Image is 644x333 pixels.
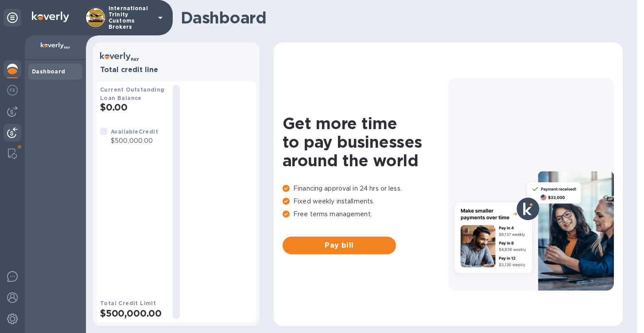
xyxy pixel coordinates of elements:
[100,300,156,306] b: Total Credit Limit
[111,128,158,135] b: Available Credit
[283,197,448,206] p: Fixed weekly installments.
[290,240,389,251] span: Pay bill
[32,11,69,22] img: Logo
[32,68,66,75] b: Dashboard
[100,66,252,74] h3: Total credit line
[7,85,18,96] img: Foreign exchange
[100,308,166,319] h2: $500,000.00
[111,136,158,145] p: $500,000.00
[109,5,153,30] p: International Trinity Customs Brokers
[283,184,448,193] p: Financing approval in 24 hrs or less.
[100,86,165,101] b: Current Outstanding Loan Balance
[283,210,448,219] p: Free terms management.
[100,102,166,113] h2: $0.00
[181,8,618,27] h1: Dashboard
[283,237,396,254] button: Pay bill
[283,114,448,170] h1: Get more time to pay businesses around the world
[4,9,21,27] div: Unpin categories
